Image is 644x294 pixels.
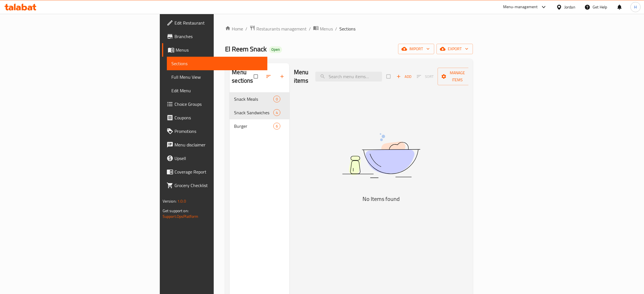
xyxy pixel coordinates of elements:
[398,44,434,54] button: import
[250,71,262,82] span: Select all sections
[395,72,413,81] button: Add
[167,84,267,97] a: Edit Menu
[234,123,273,130] span: Burger
[162,152,267,165] a: Upsell
[174,128,263,135] span: Promotions
[162,43,267,57] a: Menus
[162,165,267,179] a: Coverage Report
[174,101,263,107] span: Choice Groups
[436,44,473,54] button: export
[163,198,176,205] span: Version:
[230,90,289,135] nav: Menu sections
[335,25,337,32] li: /
[274,124,280,129] span: 6
[274,110,280,115] span: 4
[339,25,355,32] span: Sections
[269,47,282,52] span: Open
[438,68,478,85] button: Manage items
[276,70,289,83] button: Add section
[162,30,267,43] a: Branches
[234,96,273,102] span: Snack Meals
[174,33,263,40] span: Branches
[413,72,438,81] span: Sort items
[441,45,468,52] span: export
[167,57,267,70] a: Sections
[315,72,382,82] input: search
[403,45,430,52] span: import
[256,25,307,32] span: Restaurants management
[162,111,267,124] a: Coupons
[174,168,263,175] span: Coverage Report
[564,4,575,10] div: Jordan
[171,87,263,94] span: Edit Menu
[163,213,198,220] a: Support.OpsPlatform
[176,47,263,53] span: Menus
[162,138,267,152] a: Menu disclaimer
[174,182,263,189] span: Grocery Checklist
[294,68,309,85] h2: Menu items
[250,25,307,32] a: Restaurants management
[230,92,289,106] div: Snack Meals0
[171,74,263,80] span: Full Menu View
[174,19,263,26] span: Edit Restaurant
[262,70,276,83] span: Sort sections
[171,60,263,67] span: Sections
[174,155,263,162] span: Upsell
[174,114,263,121] span: Coupons
[634,4,637,10] span: H
[320,25,333,32] span: Menus
[162,124,267,138] a: Promotions
[396,73,412,80] span: Add
[395,72,413,81] span: Add item
[162,16,267,30] a: Edit Restaurant
[230,119,289,133] div: Burger6
[225,25,473,32] nav: breadcrumb
[311,118,452,193] img: dish.svg
[230,106,289,119] div: Snack Sandwiches4
[177,198,186,205] span: 1.0.0
[503,4,538,10] div: Menu-management
[311,194,452,203] h5: No Items found
[309,25,311,32] li: /
[274,96,280,102] span: 0
[162,179,267,192] a: Grocery Checklist
[442,69,473,84] span: Manage items
[174,141,263,148] span: Menu disclaimer
[313,25,333,32] a: Menus
[163,207,189,214] span: Get support on:
[167,70,267,84] a: Full Menu View
[234,109,273,116] span: Snack Sandwiches
[162,97,267,111] a: Choice Groups
[273,96,280,102] div: items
